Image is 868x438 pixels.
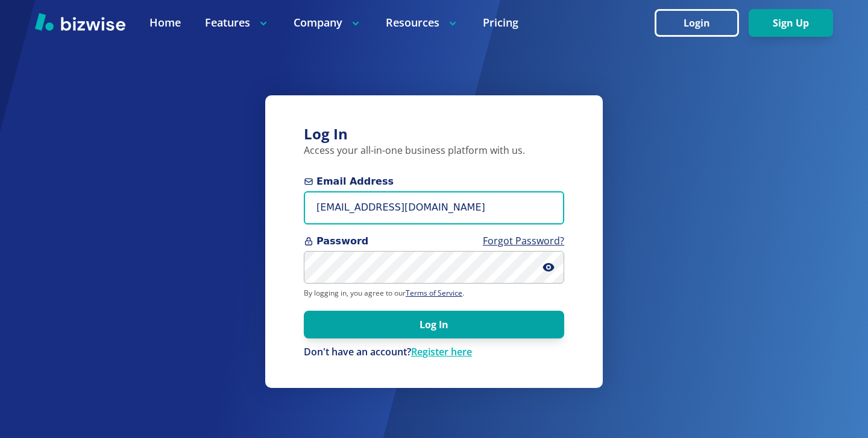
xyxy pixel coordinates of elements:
[304,288,564,298] p: By logging in, you agree to our .
[304,234,564,249] span: Password
[304,124,564,144] h3: Log In
[304,346,564,359] p: Don't have an account?
[483,234,564,247] a: Forgot Password?
[304,346,564,359] div: Don't have an account?Register here
[304,191,564,224] input: you@example.com
[483,15,518,30] a: Pricing
[304,311,564,338] button: Log In
[406,288,462,298] a: Terms of Service
[35,13,125,31] img: Bizwise Logo
[304,174,564,189] span: Email Address
[205,15,269,30] p: Features
[411,345,472,358] a: Register here
[149,15,181,30] a: Home
[749,9,833,37] button: Sign Up
[304,144,564,157] p: Access your all-in-one business platform with us.
[655,17,749,29] a: Login
[386,15,459,30] p: Resources
[749,17,833,29] a: Sign Up
[655,9,739,37] button: Login
[294,15,362,30] p: Company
